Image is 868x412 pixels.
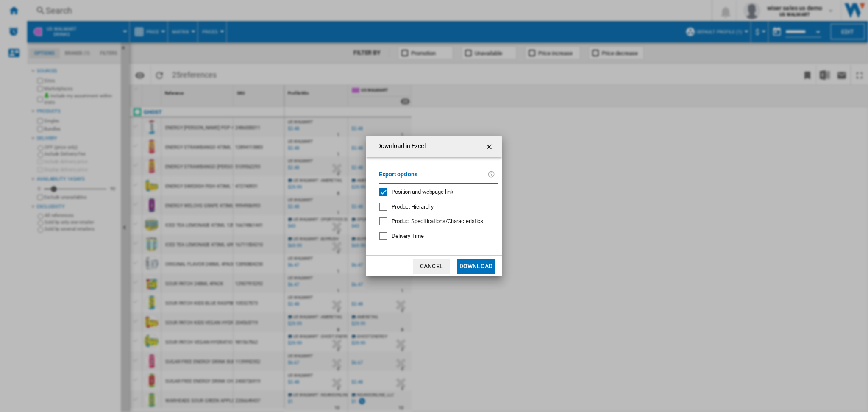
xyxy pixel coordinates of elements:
button: Cancel [413,259,450,274]
span: Delivery Time [392,233,424,239]
md-checkbox: Delivery Time [379,232,498,240]
md-checkbox: Product Hierarchy [379,203,491,211]
button: Download [457,259,495,274]
h4: Download in Excel [373,142,426,150]
button: getI18NText('BUTTONS.CLOSE_DIALOG') [481,138,498,155]
ng-md-icon: getI18NText('BUTTONS.CLOSE_DIALOG') [485,142,495,152]
label: Export options [379,170,487,185]
span: Position and webpage link [392,189,453,195]
span: Product Hierarchy [392,203,434,210]
span: Product Specifications/Characteristics [392,218,483,224]
div: Only applies to Category View [392,217,483,225]
md-checkbox: Position and webpage link [379,188,491,196]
